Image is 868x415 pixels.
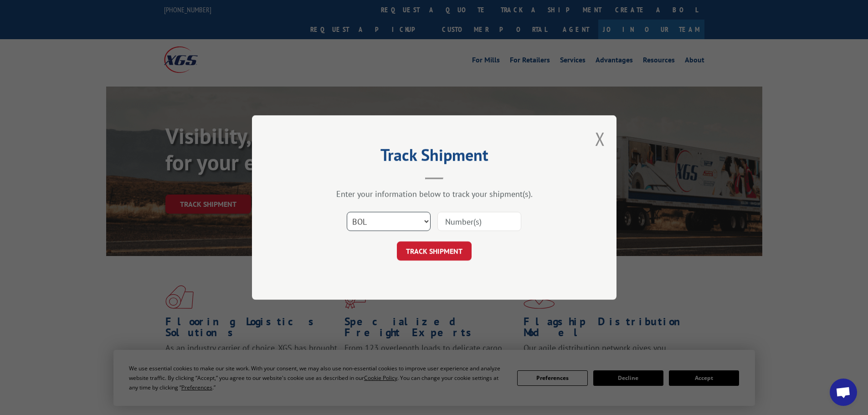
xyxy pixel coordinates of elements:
input: Number(s) [437,212,521,231]
button: TRACK SHIPMENT [397,241,472,261]
a: Open chat [830,379,857,406]
button: Close modal [595,127,605,151]
div: Enter your information below to track your shipment(s). [298,189,571,199]
h2: Track Shipment [298,149,571,166]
